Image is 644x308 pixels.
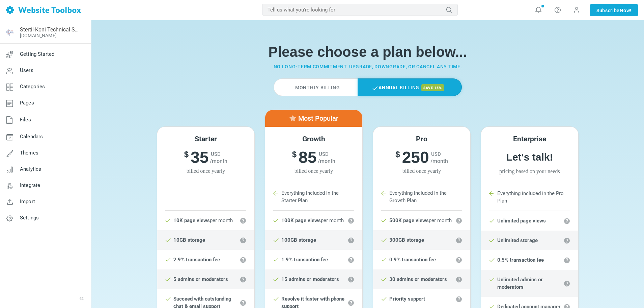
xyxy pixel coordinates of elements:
span: billed once yearly [265,167,362,175]
span: USD [319,151,329,157]
span: /month [430,158,448,164]
strong: Priority support [389,296,425,302]
h5: Pro [373,135,470,143]
strong: 100K page views [281,217,321,223]
li: per month [373,211,470,230]
span: Import [20,198,35,205]
span: Settings [20,215,39,221]
h6: 85 [265,148,362,167]
strong: 500K page views [389,217,429,223]
h5: Enterprise [481,135,578,143]
li: Everything included in the Growth Plan [381,183,462,211]
strong: 300GB storage [389,237,424,243]
a: SubscribeNow! [590,4,638,16]
input: Tell us what you're looking for [262,4,458,16]
h6: 250 [373,148,470,167]
span: /month [318,158,335,164]
strong: 1.9% transaction fee [281,257,328,263]
span: USD [431,151,441,157]
strong: 10K page views [173,217,210,223]
span: Integrate [20,182,40,188]
sup: $ [292,148,299,161]
strong: 2.9% transaction fee [173,257,220,263]
strong: 30 admins or moderators [389,276,447,282]
sup: $ [184,148,191,161]
strong: Unlimited storage [497,237,538,243]
strong: 0.9% transaction fee [389,257,436,263]
li: per month [157,211,254,230]
sup: $ [395,148,402,161]
strong: 0.5% transaction fee [497,257,544,263]
span: Pricing based on your needs [481,167,578,175]
small: No long-term commitment. Upgrade, downgrade, or cancel any time. [274,64,462,69]
span: Analytics [20,166,41,172]
h6: 35 [157,148,254,167]
h5: Growth [265,135,362,143]
strong: 5 admins or moderators [173,276,228,282]
span: billed once yearly [157,167,254,175]
span: save 15% [421,84,444,91]
span: USD [211,151,221,157]
span: Themes [20,150,38,156]
label: Annual Billing [358,78,462,96]
span: Calendars [20,134,43,140]
strong: Unlimited admins or moderators [497,277,543,290]
li: per month [265,211,362,230]
strong: Unlimited page views [497,218,546,224]
strong: 10GB storage [173,237,205,243]
a: [DOMAIN_NAME] [20,33,57,38]
h5: Most Popular [270,114,358,122]
label: Monthly Billing [274,78,357,96]
span: Pages [20,100,34,106]
span: Now! [620,7,632,14]
img: Untitled%20design%2013.png [4,27,15,38]
strong: 15 admins or moderators [281,276,339,282]
strong: 100GB storage [281,237,316,243]
h5: Starter [157,135,254,143]
li: Everything included in the Pro Plan [489,184,570,211]
li: Everything included in the Starter Plan [273,183,354,211]
h1: Please choose a plan below... [152,44,584,61]
h6: Let's talk! [481,151,578,163]
span: Users [20,67,33,73]
span: Getting Started [20,51,54,57]
span: Categories [20,84,45,90]
span: billed once yearly [373,167,470,175]
span: /month [210,158,227,164]
li: Starter Plan [165,191,246,211]
a: Stertil-Koni Technical Support Community [20,26,79,33]
span: Files [20,117,31,123]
